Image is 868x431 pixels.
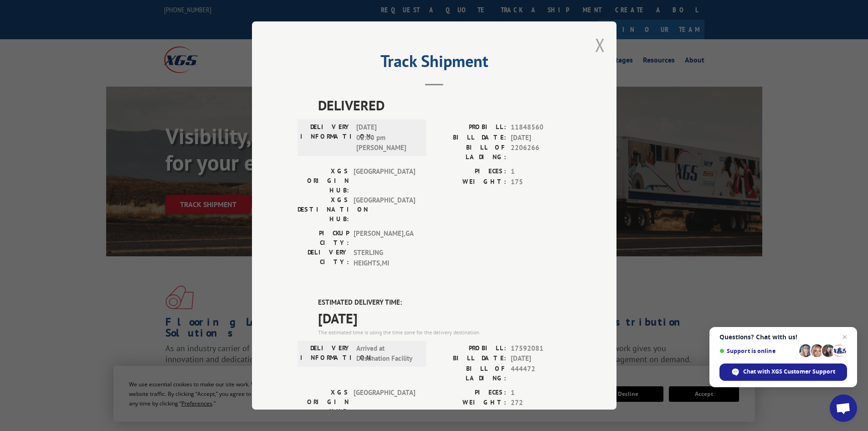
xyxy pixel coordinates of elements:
label: BILL OF LADING: [434,364,506,383]
span: [GEOGRAPHIC_DATA] [354,388,415,416]
span: 11848560 [511,122,571,133]
label: PROBILL: [434,343,506,354]
label: WEIGHT: [434,398,506,408]
span: [PERSON_NAME] , GA [354,228,415,248]
label: PICKUP CITY: [298,228,349,248]
span: 1 [511,166,571,177]
a: Open chat [830,395,857,422]
span: [GEOGRAPHIC_DATA] [354,166,415,195]
h2: Track Shipment [298,55,571,72]
button: Close modal [595,33,605,57]
span: [DATE] [318,308,571,328]
span: [DATE] [511,133,571,143]
span: 1 [511,388,571,398]
span: Support is online [719,348,796,354]
label: BILL OF LADING: [434,143,506,162]
label: DELIVERY INFORMATION: [300,343,352,364]
label: DELIVERY CITY: [298,248,349,268]
span: 17592081 [511,343,571,354]
span: 444472 [511,364,571,383]
label: XGS ORIGIN HUB: [298,388,349,416]
span: 2206266 [511,143,571,162]
span: 272 [511,398,571,408]
label: BILL DATE: [434,133,506,143]
span: Arrived at Destination Facility [356,343,418,364]
span: Chat with XGS Customer Support [743,368,835,376]
span: 175 [511,177,571,187]
label: WEIGHT: [434,177,506,187]
span: Questions? Chat with us! [719,333,847,341]
label: XGS ORIGIN HUB: [298,166,349,195]
label: BILL DATE: [434,353,506,364]
span: STERLING HEIGHTS , MI [354,248,415,268]
span: [GEOGRAPHIC_DATA] [354,195,415,224]
span: [DATE] [511,353,571,364]
div: The estimated time is using the time zone for the delivery destination. [318,328,571,337]
span: [DATE] 02:00 pm [PERSON_NAME] [356,122,418,153]
label: PROBILL: [434,122,506,133]
label: DELIVERY INFORMATION: [300,122,352,153]
label: PIECES: [434,388,506,398]
span: DELIVERED [318,95,571,115]
span: Chat with XGS Customer Support [719,363,847,381]
label: PIECES: [434,166,506,177]
label: XGS DESTINATION HUB: [298,195,349,224]
label: ESTIMATED DELIVERY TIME: [318,297,571,308]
